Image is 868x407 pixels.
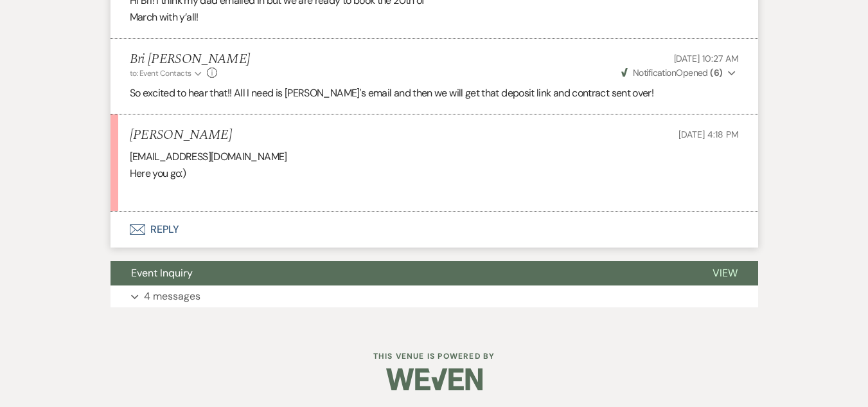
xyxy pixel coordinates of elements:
button: NotificationOpened (6) [619,66,739,80]
p: 4 messages [144,288,200,305]
button: Event Inquiry [111,261,692,285]
span: [DATE] 4:18 PM [678,129,738,140]
button: Reply [111,212,758,248]
span: to: Event Contacts [130,68,191,78]
button: View [692,261,758,285]
strong: ( 6 ) [710,67,722,78]
button: 4 messages [111,285,758,307]
h5: Bri [PERSON_NAME] [130,51,251,68]
span: [DATE] 10:27 AM [674,53,739,64]
span: Event Inquiry [131,266,193,280]
div: [EMAIL_ADDRESS][DOMAIN_NAME] Here you go:) [130,149,739,198]
span: Opened [621,67,723,78]
img: Weven Logo [386,357,483,402]
span: View [713,266,738,280]
h5: [PERSON_NAME] [130,127,232,143]
p: So excited to hear that!! All I need is [PERSON_NAME]'s email and then we will get that deposit l... [130,85,739,102]
span: Notification [633,67,676,78]
button: to: Event Contacts [130,68,204,79]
